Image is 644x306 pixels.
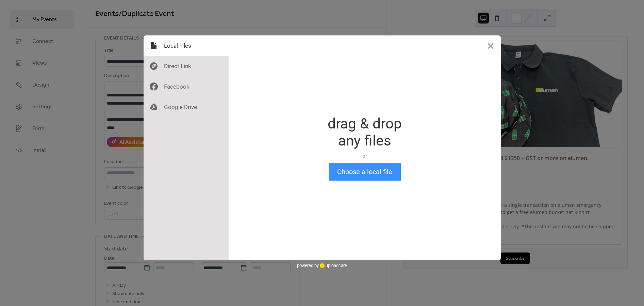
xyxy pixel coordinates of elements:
div: Local Files [144,35,229,56]
div: or [328,153,402,159]
div: Facebook [144,76,229,97]
div: drag & drop any files [328,115,402,149]
button: Close [480,35,501,56]
div: Direct Link [144,56,229,76]
a: uploadcare [319,263,347,268]
button: Choose a local file [329,163,401,181]
div: powered by [297,260,347,271]
div: Google Drive [144,97,229,117]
